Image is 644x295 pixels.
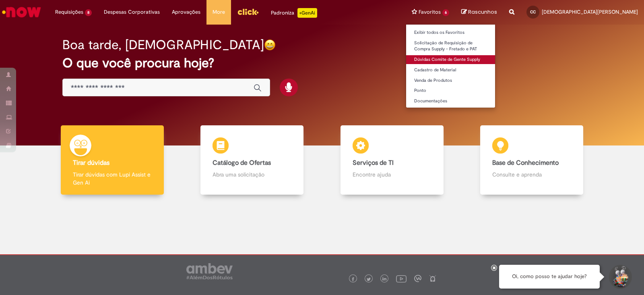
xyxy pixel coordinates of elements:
ul: Favoritos [406,24,495,108]
span: Aprovações [172,8,200,16]
img: happy-face.png [264,39,276,51]
img: logo_footer_twitter.png [367,277,371,281]
div: Padroniza [271,8,317,18]
span: Rascunhos [468,8,497,16]
a: Tirar dúvidas Tirar dúvidas com Lupi Assist e Gen Ai [42,125,182,195]
div: Oi, como posso te ajudar hoje? [499,265,600,289]
img: logo_footer_workplace.png [414,275,421,282]
a: Venda de Produtos [406,76,495,85]
a: Solicitação de Requisição de Compra Supply - Fretado e PAT [406,39,495,54]
a: Cadastro de Material [406,66,495,75]
span: Favoritos [419,8,441,16]
span: 6 [442,9,449,16]
b: Catálogo de Ofertas [213,159,271,167]
p: Encontre ajuda [353,170,431,179]
span: Despesas Corporativas [104,8,160,16]
img: logo_footer_youtube.png [396,273,407,284]
p: Abra uma solicitação [213,170,291,179]
span: Requisições [55,8,83,16]
a: Serviços de TI Encontre ajuda [322,125,462,195]
img: click_logo_yellow_360x200.png [237,6,259,18]
img: ServiceNow [1,4,42,20]
a: Rascunhos [461,8,497,16]
a: Documentações [406,97,495,106]
span: 8 [85,9,92,16]
b: Tirar dúvidas [73,159,109,167]
a: Base de Conhecimento Consulte e aprenda [462,125,602,195]
img: logo_footer_ambev_rotulo_gray.png [186,263,233,279]
span: CC [530,9,536,15]
b: Serviços de TI [353,159,394,167]
img: logo_footer_linkedin.png [382,277,386,282]
h2: O que você procura hoje? [62,56,582,70]
span: More [213,8,225,16]
p: Tirar dúvidas com Lupi Assist e Gen Ai [73,170,152,187]
p: Consulte e aprenda [492,170,571,179]
a: Catálogo de Ofertas Abra uma solicitação [182,125,322,195]
button: Iniciar Conversa de Suporte [608,265,632,289]
span: [DEMOGRAPHIC_DATA][PERSON_NAME] [542,8,638,15]
h2: Boa tarde, [DEMOGRAPHIC_DATA] [62,38,264,52]
img: logo_footer_facebook.png [351,277,355,281]
p: +GenAi [297,8,317,18]
a: Ponto [406,86,495,95]
b: Base de Conhecimento [492,159,559,167]
a: Exibir todos os Favoritos [406,28,495,37]
a: Dúvidas Comite de Gente Supply [406,55,495,64]
img: logo_footer_naosei.png [429,275,436,282]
